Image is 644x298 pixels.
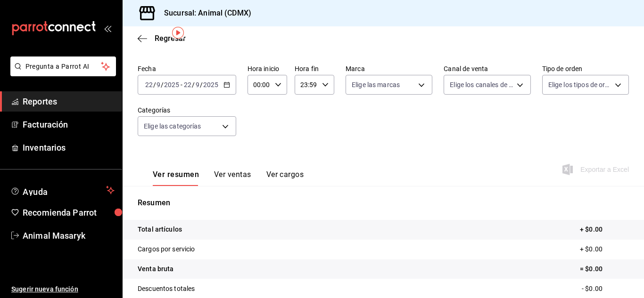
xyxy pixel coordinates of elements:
[23,206,115,219] span: Recomienda Parrot
[25,62,101,72] span: Pregunta a Parrot AI
[153,81,156,89] span: /
[582,284,629,294] p: - $0.00
[156,81,161,89] input: --
[23,141,115,154] span: Inventarios
[23,118,115,131] span: Facturación
[23,185,102,196] span: Ayuda
[580,225,629,234] p: + $0.00
[192,81,195,89] span: /
[138,264,173,274] p: Venta bruta
[104,24,111,32] button: open_drawer_menu
[7,68,116,78] a: Pregunta a Parrot AI
[164,81,180,89] input: ----
[266,170,304,186] button: Ver cargos
[23,95,115,108] span: Reportes
[352,80,400,89] span: Elige las marcas
[153,170,199,186] button: Ver resumen
[138,107,236,113] label: Categorías
[155,34,186,43] span: Regresar
[248,65,287,72] label: Hora inicio
[138,225,182,234] p: Total artículos
[172,27,184,39] img: Tooltip marker
[145,81,153,89] input: --
[295,65,334,72] label: Hora fin
[214,170,251,186] button: Ver ventas
[161,81,164,89] span: /
[203,81,219,89] input: ----
[138,197,629,209] p: Resumen
[444,65,530,72] label: Canal de venta
[580,264,629,274] p: = $0.00
[181,81,182,89] span: -
[157,8,251,19] h3: Sucursal: Animal (CDMX)
[144,121,201,131] span: Elige las categorías
[138,34,186,43] button: Regresar
[138,284,195,294] p: Descuentos totales
[138,65,236,72] label: Fecha
[183,81,192,89] input: --
[542,65,629,72] label: Tipo de orden
[153,170,304,186] div: navigation tabs
[200,81,203,89] span: /
[580,244,629,254] p: + $0.00
[11,284,115,294] span: Sugerir nueva función
[346,65,432,72] label: Marca
[138,244,195,254] p: Cargos por servicio
[548,80,611,89] span: Elige los tipos de orden
[450,80,513,89] span: Elige los canales de venta
[195,81,200,89] input: --
[23,229,115,242] span: Animal Masaryk
[10,56,116,76] button: Pregunta a Parrot AI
